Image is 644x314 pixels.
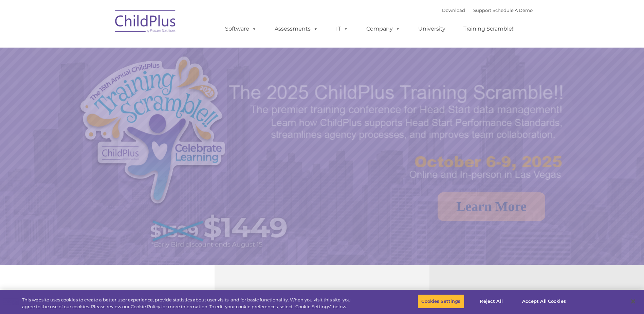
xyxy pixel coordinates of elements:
a: University [411,22,452,36]
img: ChildPlus by Procare Solutions [112,5,180,39]
button: Cookies Settings [418,294,464,309]
font: | [442,7,533,13]
a: Download [442,7,465,13]
a: Schedule A Demo [493,7,533,13]
a: IT [329,22,355,36]
a: Support [473,7,491,13]
button: Close [626,294,641,309]
button: Accept All Cookies [518,294,570,309]
a: Learn More [438,192,545,221]
div: This website uses cookies to create a better user experience, provide statistics about user visit... [22,297,354,310]
a: Training Scramble!! [457,22,521,36]
button: Reject All [470,294,513,309]
a: Software [218,22,263,36]
a: Company [360,22,407,36]
a: Assessments [268,22,325,36]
